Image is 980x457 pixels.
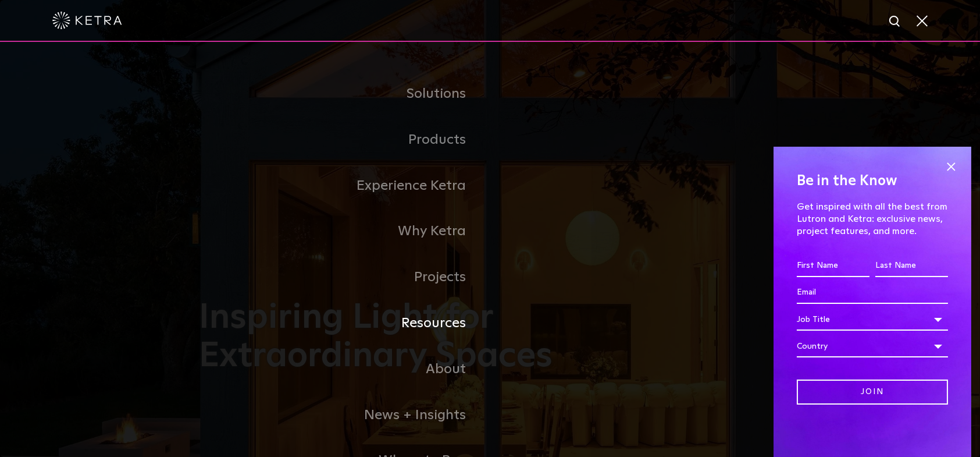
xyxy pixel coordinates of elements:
a: Products [199,117,490,163]
a: Experience Ketra [199,163,490,209]
img: search icon [888,15,903,29]
input: Email [797,282,948,304]
h4: Be in the Know [797,170,948,192]
p: Get inspired with all the best from Lutron and Ketra: exclusive news, project features, and more. [797,201,948,237]
a: News + Insights [199,392,490,438]
div: Job Title [797,309,948,331]
a: Why Ketra [199,208,490,254]
div: Country [797,335,948,357]
input: First Name [797,255,869,277]
a: Resources [199,300,490,346]
a: Solutions [199,71,490,117]
input: Join [797,380,948,405]
input: Last Name [875,255,948,277]
a: Projects [199,254,490,300]
img: ketra-logo-2019-white [52,12,122,29]
a: About [199,346,490,392]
